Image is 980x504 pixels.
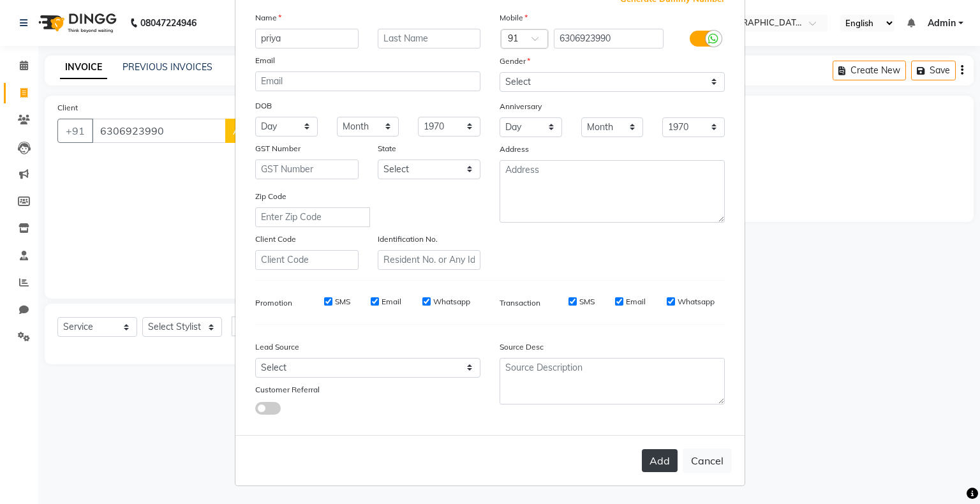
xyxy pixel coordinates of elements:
[255,55,275,66] label: Email
[255,297,292,309] label: Promotion
[378,250,481,270] input: Resident No. or Any Id
[255,191,286,202] label: Zip Code
[642,449,678,472] button: Add
[255,159,359,179] input: GST Number
[579,296,595,308] label: SMS
[378,143,396,154] label: State
[255,71,480,91] input: Email
[683,448,732,473] button: Cancel
[500,297,540,309] label: Transaction
[255,207,370,227] input: Enter Zip Code
[554,29,664,48] input: Mobile
[382,296,401,308] label: Email
[378,29,481,48] input: Last Name
[678,296,715,308] label: Whatsapp
[255,250,359,270] input: Client Code
[378,233,438,245] label: Identification No.
[500,341,544,353] label: Source Desc
[255,233,296,245] label: Client Code
[255,29,359,48] input: First Name
[433,296,470,308] label: Whatsapp
[500,101,542,112] label: Anniversary
[335,296,350,308] label: SMS
[255,12,281,24] label: Name
[500,56,530,67] label: Gender
[500,12,528,24] label: Mobile
[255,384,320,396] label: Customer Referral
[255,341,299,353] label: Lead Source
[500,144,529,155] label: Address
[255,100,272,112] label: DOB
[626,296,646,308] label: Email
[255,143,301,154] label: GST Number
